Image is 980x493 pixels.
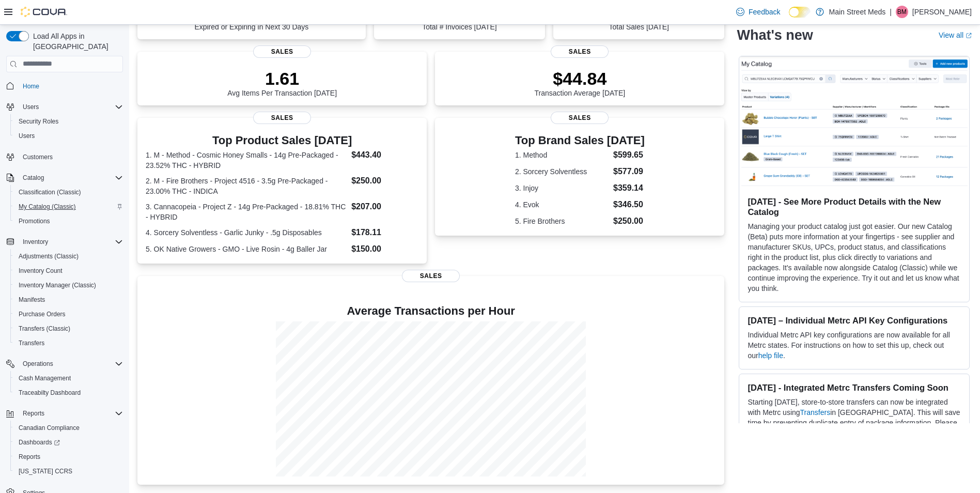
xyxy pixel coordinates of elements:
[14,294,123,306] span: Manifests
[10,264,127,278] button: Inventory Count
[2,79,127,94] button: Home
[14,265,123,277] span: Inventory Count
[14,279,100,291] a: Inventory Manager (Classic)
[10,129,127,143] button: Users
[19,407,49,420] button: Reports
[19,407,123,420] span: Reports
[613,215,645,227] dd: $250.00
[14,130,39,142] a: Users
[14,115,63,128] a: Security Roles
[10,450,127,464] button: Reports
[613,149,645,161] dd: $599.65
[29,31,123,52] span: Load All Apps in [GEOGRAPHIC_DATA]
[23,103,39,111] span: Users
[19,101,123,113] span: Users
[19,267,63,275] span: Inventory Count
[14,422,123,434] span: Canadian Compliance
[146,134,418,147] h3: Top Product Sales [DATE]
[14,308,123,320] span: Purchase Orders
[19,389,81,397] span: Traceabilty Dashboard
[19,453,40,461] span: Reports
[253,45,311,58] span: Sales
[19,252,79,260] span: Adjustments (Classic)
[2,171,127,185] button: Catalog
[19,374,71,382] span: Cash Management
[10,292,127,307] button: Manifests
[2,235,127,249] button: Inventory
[515,150,609,160] dt: 1. Method
[896,6,908,18] div: Blake Martin
[14,186,123,198] span: Classification (Classic)
[14,372,75,384] a: Cash Management
[14,337,49,349] a: Transfers
[23,153,53,161] span: Customers
[19,358,123,370] span: Operations
[14,387,123,399] span: Traceabilty Dashboard
[19,358,57,370] button: Operations
[19,339,44,347] span: Transfers
[19,438,60,446] span: Dashboards
[19,150,123,163] span: Customers
[758,351,783,360] a: help file
[14,308,70,320] a: Purchase Orders
[14,279,123,291] span: Inventory Manager (Classic)
[829,6,886,18] p: Main Street Meds
[749,7,780,17] span: Feedback
[10,336,127,350] button: Transfers
[19,236,52,248] button: Inventory
[14,387,85,399] a: Traceabilty Dashboard
[551,112,609,124] span: Sales
[19,132,35,140] span: Users
[748,221,961,294] p: Managing your product catalog just got easier. Our new Catalog (Beta) puts more information at yo...
[146,176,347,196] dt: 2. M - Fire Brothers - Project 4516 - 3.5g Pre-Packaged - 23.00% THC - INDICA
[227,68,337,89] p: 1.61
[613,165,645,178] dd: $577.09
[737,27,813,43] h2: What's new
[351,175,418,187] dd: $250.00
[402,270,460,282] span: Sales
[23,360,53,368] span: Operations
[10,214,127,228] button: Promotions
[14,465,76,477] a: [US_STATE] CCRS
[14,130,123,142] span: Users
[912,6,972,18] p: [PERSON_NAME]
[19,80,43,93] a: Home
[14,265,67,277] a: Inventory Count
[535,68,626,89] p: $44.84
[14,337,123,349] span: Transfers
[515,199,609,210] dt: 4. Evok
[10,199,127,214] button: My Catalog (Classic)
[789,7,811,18] input: Dark Mode
[146,244,347,254] dt: 5. OK Native Growers - GMO - Live Rosin - 4g Baller Jar
[19,281,96,289] span: Inventory Manager (Classic)
[19,296,45,304] span: Manifests
[14,201,123,213] span: My Catalog (Classic)
[351,149,418,161] dd: $443.40
[14,115,123,128] span: Security Roles
[19,172,48,184] button: Catalog
[14,451,44,463] a: Reports
[19,310,66,318] span: Purchase Orders
[748,315,961,326] h3: [DATE] – Individual Metrc API Key Configurations
[351,243,418,255] dd: $150.00
[227,68,337,97] div: Avg Items Per Transaction [DATE]
[10,371,127,386] button: Cash Management
[19,188,81,196] span: Classification (Classic)
[897,6,907,18] span: BM
[14,201,80,213] a: My Catalog (Classic)
[14,250,83,263] a: Adjustments (Classic)
[23,82,39,90] span: Home
[19,80,123,93] span: Home
[14,215,123,227] span: Promotions
[19,117,58,126] span: Security Roles
[748,330,961,361] p: Individual Metrc API key configurations are now available for all Metrc states. For instructions ...
[23,238,48,246] span: Inventory
[14,322,74,335] a: Transfers (Classic)
[966,33,972,39] svg: External link
[10,278,127,292] button: Inventory Manager (Classic)
[732,2,784,22] a: Feedback
[14,250,123,263] span: Adjustments (Classic)
[14,186,85,198] a: Classification (Classic)
[515,166,609,177] dt: 2. Sorcery Solventless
